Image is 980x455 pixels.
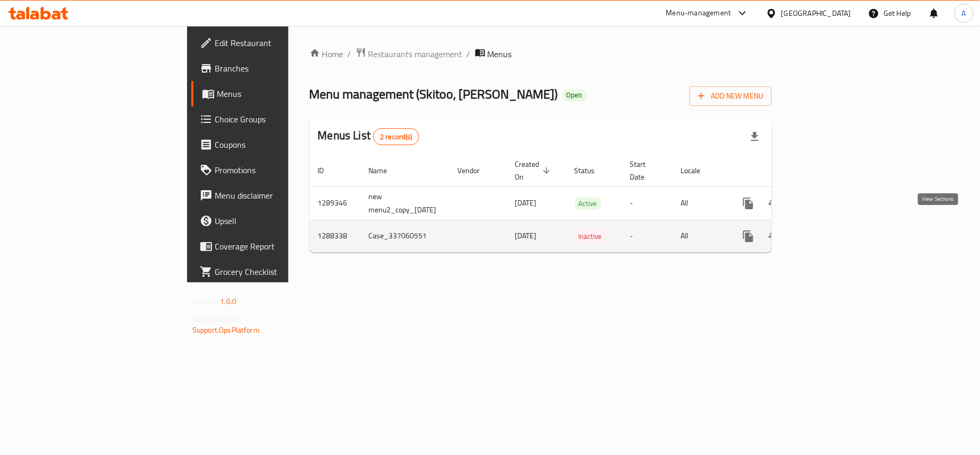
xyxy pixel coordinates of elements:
[192,323,260,337] a: Support.OpsPlatform
[310,155,846,253] table: enhanced table
[310,47,772,61] nav: breadcrumb
[488,48,512,60] span: Menus
[698,90,763,103] span: Add New Menu
[761,224,787,249] button: Change Status
[191,183,351,208] a: Menu disclaimer
[215,62,342,75] span: Branches
[673,220,727,252] td: All
[736,191,761,216] button: more
[215,164,342,176] span: Promotions
[681,164,714,177] span: Locale
[742,124,767,149] div: Export file
[761,191,787,216] button: Change Status
[191,157,351,183] a: Promotions
[673,186,727,220] td: All
[515,158,553,183] span: Created On
[192,313,241,326] span: Get support on:
[962,7,966,19] span: A
[458,164,494,177] span: Vendor
[515,229,537,243] span: [DATE]
[191,132,351,157] a: Coupons
[310,82,558,106] span: Menu management ( Skitoo, [PERSON_NAME] )
[318,128,419,145] h2: Menus List
[622,186,673,220] td: -
[191,81,351,106] a: Menus
[630,158,660,183] span: Start Date
[217,87,342,100] span: Menus
[467,48,471,60] li: /
[191,106,351,132] a: Choice Groups
[575,198,602,210] span: Active
[781,7,851,19] div: [GEOGRAPHIC_DATA]
[360,220,449,252] td: Case_337060551
[736,224,761,249] button: more
[374,132,419,142] span: 2 record(s)
[215,113,342,126] span: Choice Groups
[191,259,351,284] a: Grocery Checklist
[373,128,419,145] div: Total records count
[562,91,587,100] span: Open
[215,240,342,253] span: Coverage Report
[215,37,342,49] span: Edit Restaurant
[220,295,236,308] span: 1.0.0
[360,186,449,220] td: new menu2_copy_[DATE]
[318,164,338,177] span: ID
[515,196,537,210] span: [DATE]
[215,138,342,151] span: Coupons
[191,208,351,234] a: Upsell
[690,86,772,106] button: Add New Menu
[192,295,218,308] span: Version:
[356,47,463,61] a: Restaurants management
[666,7,731,20] div: Menu-management
[215,189,342,202] span: Menu disclaimer
[191,30,351,56] a: Edit Restaurant
[215,265,342,278] span: Grocery Checklist
[215,215,342,227] span: Upsell
[369,164,401,177] span: Name
[575,164,609,177] span: Status
[368,48,463,60] span: Restaurants management
[562,89,587,102] div: Open
[575,230,606,243] span: Inactive
[191,56,351,81] a: Branches
[727,155,846,187] th: Actions
[191,234,351,259] a: Coverage Report
[622,220,673,252] td: -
